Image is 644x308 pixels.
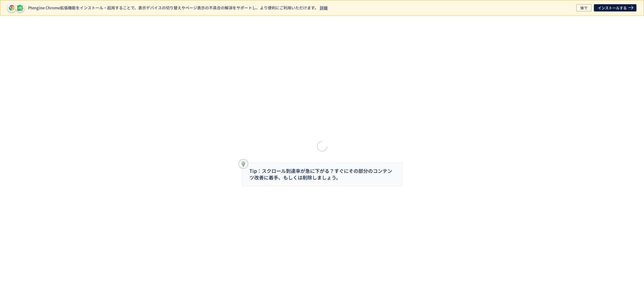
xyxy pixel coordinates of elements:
[249,167,392,181] span: Tip：スクロール到達率が急に下がる？すぐにその部分のコンテンツ改善に着手、もしくは削除しましょう。
[576,4,591,11] button: 後で
[598,4,627,11] span: インストールする
[17,5,24,11] img: pt-icon-plugin.svg
[28,5,573,10] p: Ptengine Chrome拡張機能をインストール・起用することで、表示デバイスの切り替えやページ表示の不具合の解消をサポートし、より便利にご利用いただけます。
[8,5,15,11] img: pt-icon-chrome.svg
[580,4,588,11] span: 後で
[320,5,328,11] a: 詳細
[594,4,636,11] a: インストールする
